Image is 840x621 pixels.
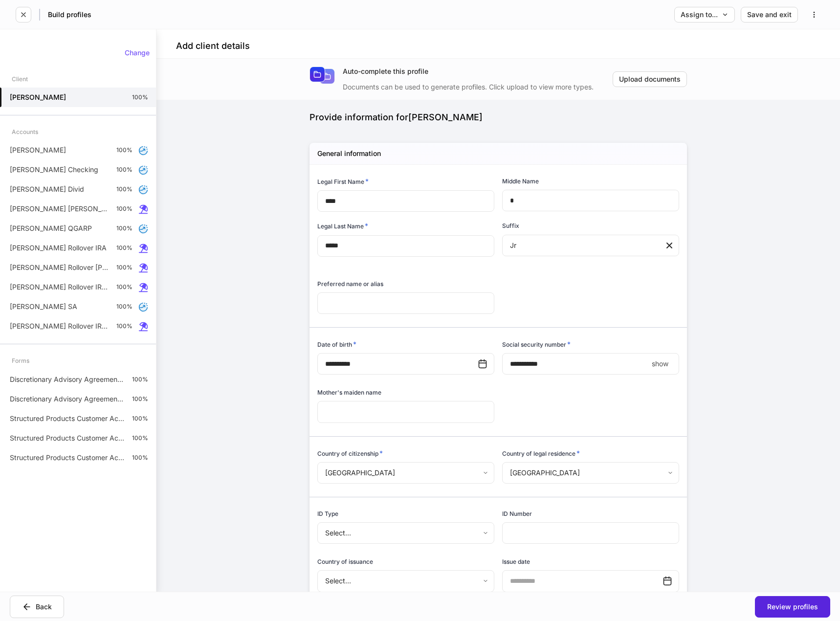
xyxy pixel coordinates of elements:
p: 100% [132,434,148,442]
p: 100% [116,244,133,252]
h5: [PERSON_NAME] [10,92,66,102]
h6: ID Type [317,509,338,518]
p: [PERSON_NAME] QGARP [10,223,92,233]
button: Change [118,45,156,61]
h6: Country of issuance [317,557,373,566]
h6: Legal Last Name [317,221,368,231]
div: Back [22,602,52,612]
p: Structured Products Customer Acknowledgements Disclosure [10,433,124,443]
h6: Country of citizenship [317,448,383,458]
button: Save and exit [741,7,798,22]
h5: General information [317,149,381,158]
h6: Country of legal residence [502,448,580,458]
p: [PERSON_NAME] Checking [10,165,98,175]
p: [PERSON_NAME] SA [10,302,77,311]
p: Discretionary Advisory Agreement: Client Wrap Fee [10,394,124,404]
h6: Preferred name or alias [317,279,383,288]
h6: Middle Name [502,177,539,186]
p: Structured Products Customer Acknowledgements Disclosure [10,414,124,423]
p: 100% [132,93,148,101]
p: 100% [116,185,133,193]
p: [PERSON_NAME] Rollover IRA QGARP [10,282,109,292]
div: Client [12,70,28,88]
p: Structured Products Customer Acknowledgements Disclosure [10,453,124,463]
p: 100% [116,264,133,271]
button: Assign to... [674,7,735,22]
div: Accounts [12,123,38,140]
p: Discretionary Advisory Agreement: Client Wrap Fee [10,375,124,384]
p: 100% [116,303,133,310]
div: Upload documents [619,76,681,83]
h4: Add client details [176,40,250,52]
p: [PERSON_NAME] Rollover IRA [10,243,107,253]
p: 100% [116,224,133,232]
p: [PERSON_NAME] [PERSON_NAME] [10,204,109,214]
p: [PERSON_NAME] [10,145,66,155]
button: Review profiles [755,596,830,618]
p: [PERSON_NAME] Rollover IRA SA [10,321,109,331]
h6: Mother's maiden name [317,388,381,397]
button: Upload documents [613,71,687,87]
div: Provide information for [PERSON_NAME] [309,111,687,123]
p: 100% [116,205,133,213]
p: [PERSON_NAME] Rollover [PERSON_NAME] [10,263,109,272]
h6: Legal First Name [317,177,369,186]
div: Select... [317,570,494,592]
div: Review profiles [767,603,818,610]
h6: Suffix [502,221,519,230]
h5: Build profiles [48,10,91,20]
div: Save and exit [747,11,792,18]
div: Jr [502,235,663,256]
p: 100% [132,415,148,422]
p: 100% [116,283,133,291]
p: 100% [116,146,133,154]
h6: ID Number [502,509,532,518]
p: 100% [132,395,148,403]
p: 100% [116,166,133,174]
div: [GEOGRAPHIC_DATA] [317,462,494,484]
h6: Issue date [502,557,530,566]
p: show [652,359,668,369]
div: Documents can be used to generate profiles. Click upload to view more types. [343,76,613,92]
h6: Social security number [502,339,571,349]
div: Forms [12,352,29,369]
p: 100% [132,376,148,383]
div: [GEOGRAPHIC_DATA] [502,462,679,484]
p: 100% [116,322,133,330]
p: [PERSON_NAME] Divid [10,184,84,194]
p: 100% [132,454,148,462]
div: Select... [317,522,494,544]
div: Change [125,49,150,56]
div: Auto-complete this profile [343,67,613,76]
h6: Date of birth [317,339,356,349]
div: Assign to... [681,11,729,18]
button: Back [10,596,64,618]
